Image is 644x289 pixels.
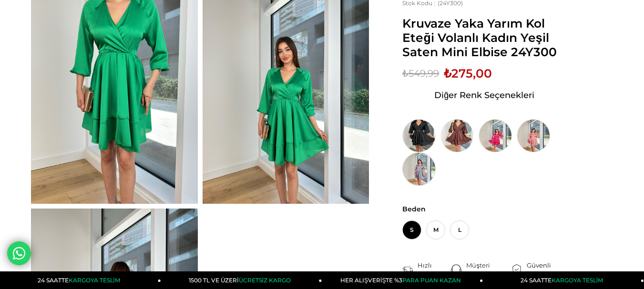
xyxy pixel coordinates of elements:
[466,261,511,278] div: Müşteri Hizmetleri
[434,88,534,103] span: Diğer Renk Seçenekleri
[402,277,461,284] span: PARA PUAN KAZAN
[402,264,413,275] img: shipping.png
[69,277,120,284] span: KARGOYA TESLİM
[161,271,322,289] a: 1500 TL VE ÜZERİÜCRETSİZ KARGO
[444,66,492,80] span: ₺275,00
[322,271,483,289] a: HER ALIŞVERİŞTE %3PARA PUAN KAZAN
[402,16,566,59] span: Kruvaze Yaka Yarım Kol Eteği Volanlı Kadın Yeşil Saten Mini Elbise 24Y300
[450,220,469,239] span: L
[402,119,436,152] img: Kruvaze Yaka Yarım Kol Eteği Volanlı Kadın Siyah Saten Mini Elbise 24Y300
[418,261,451,278] div: Hızlı Teslimat
[402,220,421,239] span: S
[239,277,291,284] span: ÜCRETSİZ KARGO
[451,264,461,275] img: call-center.png
[511,264,522,275] img: security.png
[483,271,644,289] a: 24 SAATTEKARGOYA TESLİM
[402,66,439,80] span: ₺549,99
[402,205,566,213] span: Beden
[402,152,436,186] img: Kruvaze Yaka Yarım Kol Eteği Volanlı Kadın Gri Saten Mini Elbise 24Y300
[552,277,603,284] span: KARGOYA TESLİM
[440,119,474,152] img: Kruvaze Yaka Yarım Kol Eteği Volanlı Kadın Kahve Saten Mini Elbise 24Y300
[517,119,550,152] img: Kruvaze Yaka Yarım Kol Eteği Volanlı Kadın Pudra Saten Mini Elbise 24Y300
[426,220,445,239] span: M
[527,261,566,278] div: Güvenli Alışveriş
[479,119,512,152] img: Kruvaze Yaka Yarım Kol Eteği Volanlı Kadın Pembe Saten Mini Elbise 24Y300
